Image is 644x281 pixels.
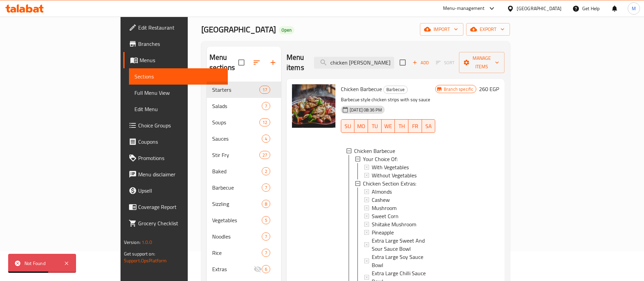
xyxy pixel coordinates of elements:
button: SU [341,119,354,133]
button: WE [382,119,395,133]
a: Menus [123,52,228,68]
span: Extra Large Soy Sauce Bowl [372,253,430,269]
span: Sections [134,72,223,81]
span: Version: [124,238,141,247]
span: [DATE] 08:36 PM [347,107,385,113]
span: Get support on: [124,249,155,258]
span: 7 [262,103,270,109]
span: Sort sections [249,54,265,71]
div: items [262,265,270,273]
span: Promotions [138,154,223,162]
a: Upsell [123,182,228,199]
span: Baked [212,167,262,175]
a: Coupons [123,134,228,150]
span: 27 [260,152,270,158]
button: import [420,23,463,36]
a: Grocery Checklist [123,215,228,231]
div: items [262,200,270,208]
div: items [262,216,270,224]
span: With Vegetables [372,163,409,171]
div: Rice7 [207,245,281,261]
div: Soups [212,118,259,126]
span: Edit Menu [134,105,223,113]
div: items [259,86,270,94]
span: Menu disclaimer [138,170,223,178]
div: Barbecue [383,86,408,94]
div: Baked2 [207,163,281,179]
span: Cashew [372,196,390,204]
a: Coverage Report [123,199,228,215]
a: Edit Restaurant [123,19,228,36]
p: Barbecue style chicken strips with soy sauce [341,95,435,104]
span: FR [411,121,419,131]
span: Shiitake Mushroom [372,220,416,228]
button: TU [368,119,382,133]
div: Noodles7 [207,228,281,245]
svg: Inactive section [254,265,262,273]
a: Menu disclaimer [123,166,228,182]
span: Starters [212,86,259,94]
span: 12 [260,119,270,126]
div: Starters17 [207,82,281,98]
a: Branches [123,36,228,52]
div: items [262,102,270,110]
div: items [262,249,270,257]
div: items [262,232,270,241]
div: items [262,135,270,143]
span: export [472,25,504,34]
span: Chicken Barbecue [341,84,382,94]
span: Sauces [212,135,262,143]
span: Barbecue [212,183,262,192]
span: Choice Groups [138,121,223,129]
span: Your Choice Of: [363,155,398,163]
div: Noodles [212,232,262,241]
span: Select all sections [234,55,249,70]
span: Chicken Barbecue [354,147,395,155]
button: TH [395,119,408,133]
span: Vegetables [212,216,262,224]
img: Chicken Barbecue [292,84,335,128]
button: SA [422,119,436,133]
span: Edit Restaurant [138,23,223,32]
span: M [632,5,636,12]
span: Salads [212,102,262,110]
span: 2 [262,168,270,175]
span: Branch specific [441,86,476,92]
div: Extras6 [207,261,281,277]
input: search [314,57,394,69]
span: 7 [262,233,270,240]
span: Stir Fry [212,151,259,159]
span: Sweet Corn [372,212,399,220]
span: TH [398,121,406,131]
span: 17 [260,87,270,93]
div: items [262,183,270,192]
span: Rice [212,249,262,257]
span: 7 [262,250,270,256]
span: Without Vegetables [372,171,417,179]
span: Almonds [372,188,392,196]
a: Edit Menu [129,101,228,117]
div: items [259,118,270,126]
div: [GEOGRAPHIC_DATA] [517,5,562,12]
span: 7 [262,185,270,191]
span: Full Menu View [134,89,223,97]
span: Extra Large Sweet And Sour Sauce Bowl [372,236,430,253]
span: Pineapple [372,228,394,236]
span: Chicken Section Extras: [363,179,416,188]
div: Extras [212,265,254,273]
div: Menu-management [443,4,485,13]
div: Sizzling8 [207,196,281,212]
span: Mushroom [372,204,397,212]
span: Manage items [464,54,499,71]
span: [GEOGRAPHIC_DATA] [201,22,276,37]
span: Open [279,27,294,33]
div: Salads7 [207,98,281,114]
a: Promotions [123,150,228,166]
span: SU [344,121,352,131]
div: Not Found [24,260,57,267]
